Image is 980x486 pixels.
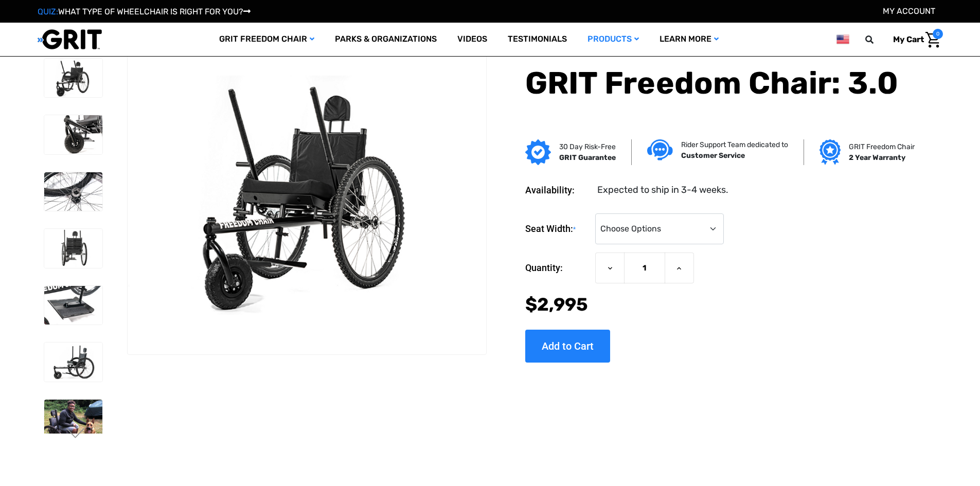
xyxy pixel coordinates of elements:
[38,7,251,16] a: QUIZ:WHAT TYPE OF WHEELCHAIR IS RIGHT FOR YOU?
[559,141,616,152] p: 30 Day Risk-Free
[525,183,590,196] dt: Availability:
[870,29,885,50] input: Search
[325,23,447,56] a: Parks & Organizations
[647,139,673,160] img: Customer service
[893,34,924,44] span: My Cart
[44,115,102,154] img: GRIT Freedom Chair: 3.0
[836,33,849,46] img: us.png
[497,23,577,56] a: Testimonials
[44,59,102,98] img: GRIT Freedom Chair: 3.0
[525,329,610,362] input: Add to Cart
[819,139,841,165] img: Grit freedom
[597,183,728,196] dd: Expected to ship in 3-4 weeks.
[883,6,935,16] a: Account
[681,139,788,150] p: Rider Support Team dedicated to
[849,141,915,152] p: GRIT Freedom Chair
[849,153,905,161] strong: 2 Year Warranty
[933,29,943,39] span: 0
[38,7,58,16] span: QUIZ:
[44,400,102,443] img: GRIT Freedom Chair: 3.0
[525,252,590,283] label: Quantity:
[885,29,943,50] a: Cart with 0 items
[525,213,590,244] label: Seat Width:
[209,23,325,56] a: GRIT Freedom Chair
[559,153,616,161] strong: GRIT Guarantee
[38,29,102,50] img: GRIT All-Terrain Wheelchair and Mobility Equipment
[447,23,497,56] a: Videos
[525,139,551,165] img: GRIT Guarantee
[577,23,649,56] a: Products
[925,32,940,48] img: Cart
[65,428,86,440] button: Go to slide 2 of 3
[44,172,102,211] img: GRIT Freedom Chair: 3.0
[525,64,911,101] h1: GRIT Freedom Chair: 3.0
[44,229,102,268] img: GRIT Freedom Chair: 3.0
[128,76,486,314] img: GRIT Freedom Chair: 3.0
[44,343,102,382] img: GRIT Freedom Chair: 3.0
[681,151,745,159] strong: Customer Service
[44,286,102,325] img: GRIT Freedom Chair: 3.0
[649,23,729,56] a: Learn More
[525,294,588,315] span: $2,995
